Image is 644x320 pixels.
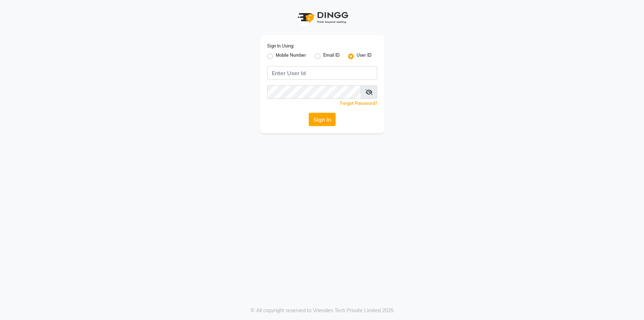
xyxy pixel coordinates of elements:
[323,52,340,61] label: Email ID
[309,113,336,126] button: Sign In
[267,85,361,99] input: Username
[294,7,351,28] img: logo1.svg
[267,43,294,49] label: Sign In Using:
[276,52,306,61] label: Mobile Number
[267,66,377,80] input: Username
[340,101,377,106] a: Forgot Password?
[357,52,371,61] label: User ID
